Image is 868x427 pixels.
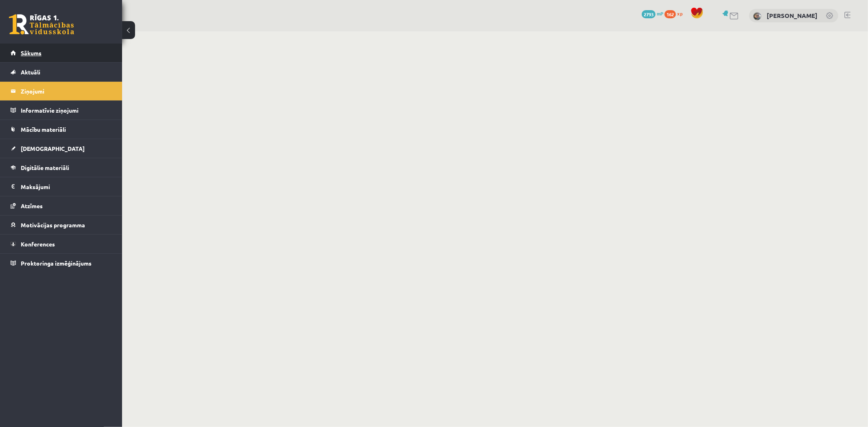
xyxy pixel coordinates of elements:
span: Atzīmes [21,202,43,209]
span: Proktoringa izmēģinājums [21,259,92,267]
a: Ziņojumi [11,82,112,100]
a: [DEMOGRAPHIC_DATA] [11,139,112,158]
span: xp [677,10,682,17]
span: Konferences [21,240,55,248]
legend: Informatīvie ziņojumi [21,101,112,120]
a: Mācību materiāli [11,120,112,139]
legend: Maksājumi [21,177,112,196]
span: Digitālie materiāli [21,164,69,171]
a: Proktoringa izmēģinājums [11,254,112,272]
span: [DEMOGRAPHIC_DATA] [21,145,85,152]
a: Maksājumi [11,177,112,196]
a: Rīgas 1. Tālmācības vidusskola [9,14,74,35]
a: Aktuāli [11,63,112,81]
span: 2793 [642,10,656,18]
a: Informatīvie ziņojumi [11,101,112,120]
span: Motivācijas programma [21,221,85,229]
a: Atzīmes [11,196,112,215]
a: Digitālie materiāli [11,158,112,177]
span: 162 [665,10,676,18]
a: 162 xp [665,10,687,17]
span: Mācību materiāli [21,126,66,133]
span: Aktuāli [21,68,40,76]
legend: Ziņojumi [21,82,112,100]
a: Motivācijas programma [11,216,112,234]
a: [PERSON_NAME] [767,11,818,20]
a: 2793 mP [642,10,663,17]
a: Konferences [11,235,112,253]
span: mP [657,10,663,17]
span: Sākums [21,49,42,57]
img: Kirils Kovaļovs [753,12,761,20]
a: Sākums [11,44,112,62]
